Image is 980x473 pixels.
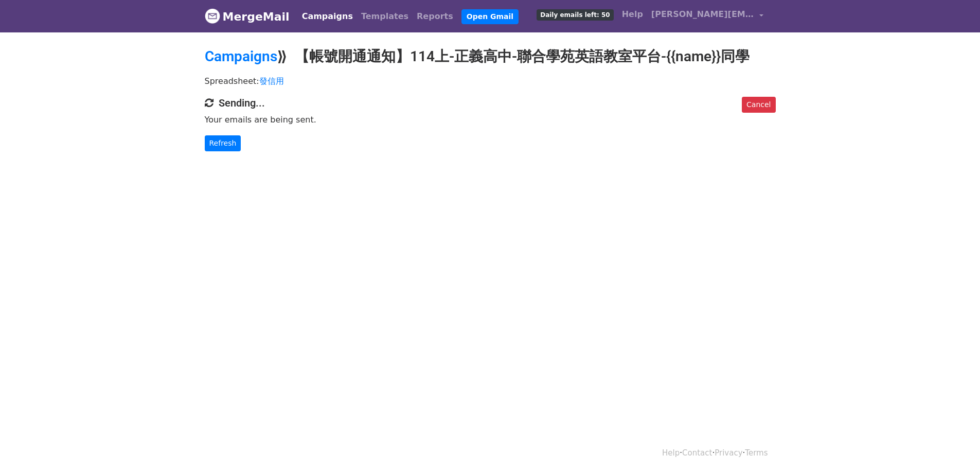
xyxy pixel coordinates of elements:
a: Cancel [742,97,775,113]
h4: Sending... [205,97,776,109]
p: Your emails are being sent. [205,114,776,125]
a: Campaigns [298,6,357,27]
a: 發信用 [259,76,284,86]
a: Daily emails left: 50 [532,4,617,25]
span: Daily emails left: 50 [537,9,613,21]
a: Help [662,448,680,458]
a: [PERSON_NAME][EMAIL_ADDRESS][DOMAIN_NAME] [647,4,768,28]
p: Spreadsheet: [205,76,776,86]
a: Contact [682,448,712,458]
a: Reports [413,6,457,27]
a: Privacy [715,448,742,458]
a: Campaigns [205,48,277,65]
a: Help [618,4,647,25]
span: [PERSON_NAME][EMAIL_ADDRESS][DOMAIN_NAME] [651,8,754,21]
a: Refresh [205,135,241,151]
a: Terms [745,448,768,458]
img: MergeMail logo [205,8,220,24]
h2: ⟫ 【帳號開通通知】114上-正義高中-聯合學苑英語教室平台-{{name}}同學 [205,48,776,65]
a: Open Gmail [461,9,519,24]
a: MergeMail [205,6,290,27]
a: Templates [357,6,413,27]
